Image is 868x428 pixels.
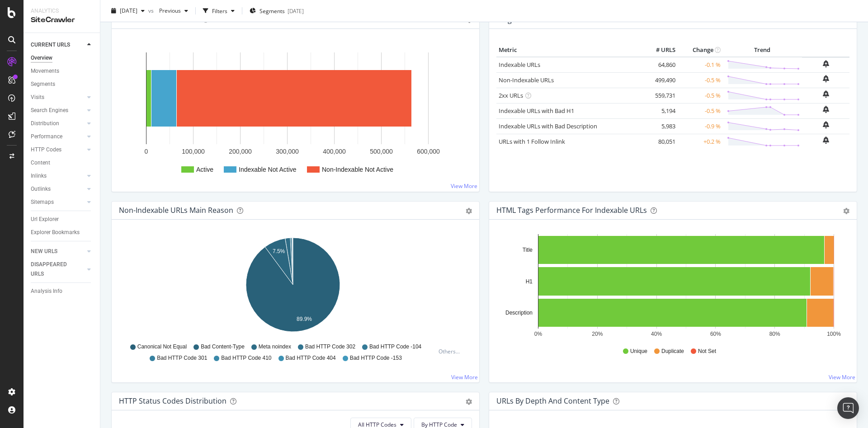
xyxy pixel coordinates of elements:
span: Bad HTTP Code 404 [286,354,336,362]
a: Distribution [31,119,85,128]
div: bell-plus [823,106,829,113]
a: Outlinks [31,184,85,194]
div: Distribution [31,119,59,128]
td: -0.1 % [678,57,723,73]
span: vs [148,7,156,14]
button: [DATE] [108,4,148,18]
div: gear [466,399,472,405]
a: Analysis Info [31,287,94,296]
a: Url Explorer [31,215,94,224]
span: Previous [156,7,181,14]
a: Movements [31,66,94,76]
span: Canonical Not Equal [137,343,187,351]
td: -0.9 % [678,118,723,134]
div: Analytics [31,7,93,15]
span: Segments [259,7,285,14]
text: 400,000 [323,148,346,155]
text: 20% [592,331,603,337]
a: Visits [31,93,85,102]
div: Open Intercom Messenger [837,397,859,419]
a: Search Engines [31,106,85,115]
th: Trend [723,43,802,57]
div: HTTP Codes [31,145,61,155]
td: -0.5 % [678,72,723,88]
text: 0% [534,331,542,337]
div: gear [843,208,849,214]
div: Outlinks [31,184,51,194]
svg: A chart. [496,234,844,339]
span: Bad HTTP Code 302 [305,343,355,351]
a: Indexable URLs with Bad Description [499,122,597,130]
span: Bad HTTP Code 301 [157,354,207,362]
td: +0.2 % [678,134,723,149]
span: 2025 Sep. 7th [120,7,137,14]
div: NEW URLS [31,247,57,256]
td: 559,731 [642,88,678,103]
a: Non-Indexable URLs [499,76,554,84]
div: DISAPPEARED URLS [31,260,76,279]
td: 499,490 [642,72,678,88]
span: Meta noindex [259,343,291,351]
span: Bad HTTP Code 410 [221,354,271,362]
div: Search Engines [31,106,68,115]
th: Change [678,43,723,57]
text: Indexable Not Active [239,166,297,173]
text: 80% [769,331,780,337]
a: View More [451,373,478,381]
text: 200,000 [229,148,252,155]
div: Non-Indexable URLs Main Reason [119,206,233,215]
a: View More [451,182,477,190]
text: Title [523,247,533,253]
a: CURRENT URLS [31,40,85,50]
span: Bad Content-Type [201,343,245,351]
div: bell-plus [823,121,829,128]
div: HTML Tags Performance for Indexable URLs [496,206,647,215]
span: Bad HTTP Code -104 [369,343,421,351]
text: 0 [145,148,148,155]
text: 500,000 [370,148,393,155]
div: Overview [31,53,52,63]
a: Explorer Bookmarks [31,228,94,237]
div: Filters [212,7,227,14]
text: 7.5% [273,248,285,254]
td: 5,194 [642,103,678,118]
span: Duplicate [661,348,684,355]
text: Active [196,166,213,173]
a: URLs with 1 Follow Inlink [499,137,565,146]
a: View More [829,373,855,381]
td: -0.5 % [678,88,723,103]
td: 80,051 [642,134,678,149]
text: 600,000 [417,148,440,155]
div: Content [31,158,50,168]
span: Not Set [698,348,716,355]
a: Performance [31,132,85,141]
a: Indexable URLs with Bad H1 [499,107,574,115]
button: Filters [199,4,238,18]
text: Non-Indexable Not Active [322,166,393,173]
div: A chart. [119,234,467,339]
div: [DATE] [288,7,304,14]
div: Sitemaps [31,198,54,207]
button: Previous [156,4,192,18]
div: A chart. [119,43,472,184]
div: Analysis Info [31,287,62,296]
div: URLs by Depth and Content Type [496,396,609,405]
th: Metric [496,43,642,57]
div: Others... [439,348,464,355]
a: Overview [31,53,94,63]
div: bell-plus [823,75,829,82]
div: Movements [31,66,59,76]
span: Bad HTTP Code -153 [350,354,402,362]
div: bell-plus [823,60,829,67]
a: Indexable URLs [499,61,540,69]
div: bell-plus [823,90,829,98]
div: Segments [31,80,55,89]
div: Url Explorer [31,215,59,224]
td: 5,983 [642,118,678,134]
div: SiteCrawler [31,15,93,25]
a: Content [31,158,94,168]
text: 100% [827,331,841,337]
text: 89.9% [297,316,312,322]
td: -0.5 % [678,103,723,118]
